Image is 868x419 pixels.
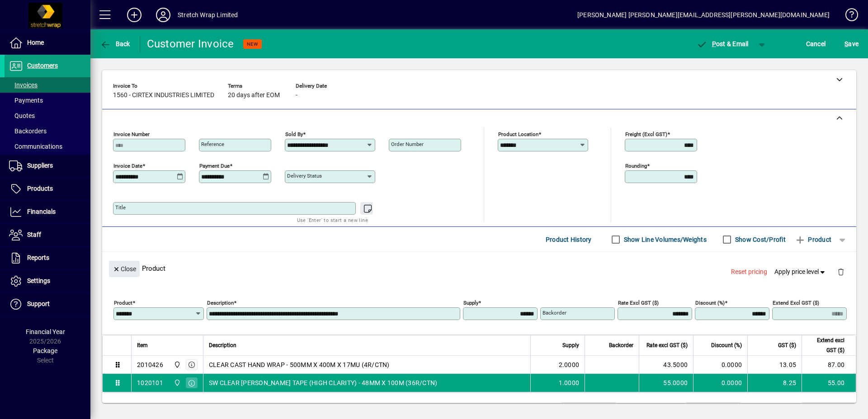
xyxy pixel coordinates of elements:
[645,378,688,387] div: 55.0000
[802,356,856,374] td: 87.00
[5,224,90,246] a: Staff
[693,374,747,392] td: 0.0000
[5,247,90,269] a: Reports
[27,254,49,261] span: Reports
[842,36,861,52] button: Save
[27,162,53,169] span: Suppliers
[804,36,828,52] button: Cancel
[9,81,38,89] span: Invoices
[113,131,150,137] mat-label: Invoice number
[209,378,438,387] span: SW CLEAR [PERSON_NAME] TAPE (HIGH CLARITY) - 48MM X 100M (36R/CTN)
[107,264,142,273] app-page-header-button: Close
[562,340,579,350] span: Supply
[790,231,836,248] button: Product
[542,310,566,316] mat-label: Backorder
[559,360,580,369] span: 2.0000
[137,360,163,369] div: 2010426
[463,300,478,306] mat-label: Supply
[102,252,856,285] div: Product
[391,141,424,147] mat-label: Order number
[622,235,707,244] label: Show Line Volumes/Weights
[120,7,149,23] button: Add
[618,300,659,306] mat-label: Rate excl GST ($)
[27,300,50,307] span: Support
[5,123,90,139] a: Backorders
[247,41,258,47] span: NEW
[830,268,852,276] app-page-header-button: Delete
[209,340,236,350] span: Description
[27,39,44,46] span: Home
[747,356,802,374] td: 13.05
[625,163,647,169] mat-label: Rounding
[9,97,43,104] span: Payments
[171,360,182,370] span: SWL-AKL
[559,378,580,387] span: 1.0000
[807,335,844,355] span: Extend excl GST ($)
[773,300,819,306] mat-label: Extend excl GST ($)
[498,131,538,137] mat-label: Product location
[692,36,753,52] button: Post & Email
[113,92,214,99] span: 1560 - CIRTEX INDUSTRIES LIMITED
[771,264,830,280] button: Apply price level
[5,178,90,200] a: Products
[5,139,90,154] a: Communications
[5,201,90,223] a: Financials
[9,112,35,119] span: Quotes
[285,131,303,137] mat-label: Sold by
[712,40,716,47] span: P
[5,32,90,54] a: Home
[178,8,238,22] div: Stretch Wrap Limited
[778,340,796,350] span: GST ($)
[748,403,802,414] td: GST exclusive
[199,163,230,169] mat-label: Payment due
[115,204,126,211] mat-label: Title
[9,143,62,150] span: Communications
[546,232,592,247] span: Product History
[727,264,771,280] button: Reset pricing
[747,374,802,392] td: 8.25
[27,231,41,238] span: Staff
[98,36,132,52] button: Back
[577,8,830,22] div: [PERSON_NAME] [PERSON_NAME][EMAIL_ADDRESS][PERSON_NAME][DOMAIN_NAME]
[27,208,56,215] span: Financials
[137,340,148,350] span: Item
[645,360,688,369] div: 43.5000
[33,347,57,354] span: Package
[802,374,856,392] td: 55.00
[113,262,136,277] span: Close
[507,403,561,414] td: Total Volume
[802,403,856,414] td: 142.00
[209,360,390,369] span: CLEAR CAST HAND WRAP - 500MM X 400M X 17MU (4R/CTN)
[113,163,142,169] mat-label: Invoice date
[561,403,616,414] td: 0.0000 M³
[9,127,47,135] span: Backorders
[5,293,90,315] a: Support
[695,300,725,306] mat-label: Discount (%)
[5,93,90,108] a: Payments
[228,92,280,99] span: 20 days after EOM
[90,36,140,52] app-page-header-button: Back
[696,40,749,47] span: ost & Email
[711,340,742,350] span: Discount (%)
[297,215,368,225] mat-hint: Use 'Enter' to start a new line
[109,261,140,277] button: Close
[296,92,297,99] span: -
[100,40,130,47] span: Back
[171,378,182,388] span: SWL-AKL
[623,403,686,414] td: Freight (excl GST)
[5,77,90,93] a: Invoices
[147,37,234,51] div: Customer Invoice
[137,378,163,387] div: 1020101
[774,267,827,277] span: Apply price level
[26,328,65,335] span: Financial Year
[693,356,747,374] td: 0.0000
[806,37,826,51] span: Cancel
[207,300,234,306] mat-label: Description
[5,270,90,292] a: Settings
[27,185,53,192] span: Products
[839,2,857,31] a: Knowledge Base
[844,40,848,47] span: S
[795,232,831,247] span: Product
[733,235,786,244] label: Show Cost/Profit
[625,131,667,137] mat-label: Freight (excl GST)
